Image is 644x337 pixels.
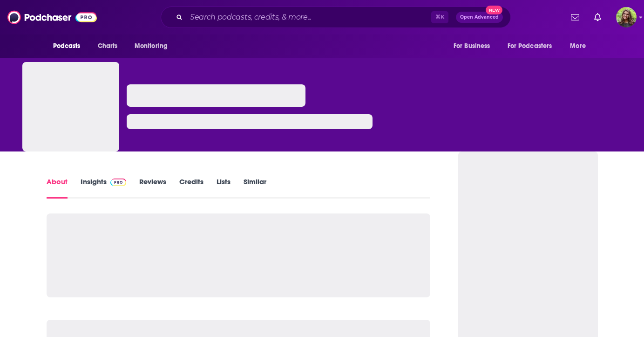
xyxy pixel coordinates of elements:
span: Monitoring [135,40,168,53]
a: Charts [92,37,123,55]
span: Open Advanced [460,15,499,20]
span: Charts [98,40,118,53]
span: ⌘ K [431,11,448,23]
button: open menu [502,37,566,55]
a: Reviews [139,177,166,199]
span: For Business [454,40,490,53]
div: Search podcasts, credits, & more... [161,7,511,28]
span: Podcasts [53,40,81,53]
img: Podchaser - Follow, Share and Rate Podcasts [7,8,97,26]
button: open menu [563,37,597,55]
a: About [47,177,68,199]
button: open menu [128,37,180,55]
span: New [486,6,502,14]
input: Search podcasts, credits, & more... [186,10,431,25]
button: open menu [47,37,93,55]
span: Logged in as reagan34226 [616,7,637,28]
button: Show profile menu [616,7,637,28]
button: Open AdvancedNew [456,12,503,23]
img: User Profile [616,7,637,28]
a: InsightsPodchaser Pro [81,177,127,199]
span: More [570,40,586,53]
button: open menu [447,37,502,55]
a: Credits [179,177,203,199]
a: Lists [217,177,230,199]
a: Show notifications dropdown [567,9,583,25]
a: Show notifications dropdown [590,9,605,25]
span: For Podcasters [508,40,552,53]
a: Similar [244,177,266,199]
img: Podchaser Pro [110,179,127,186]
